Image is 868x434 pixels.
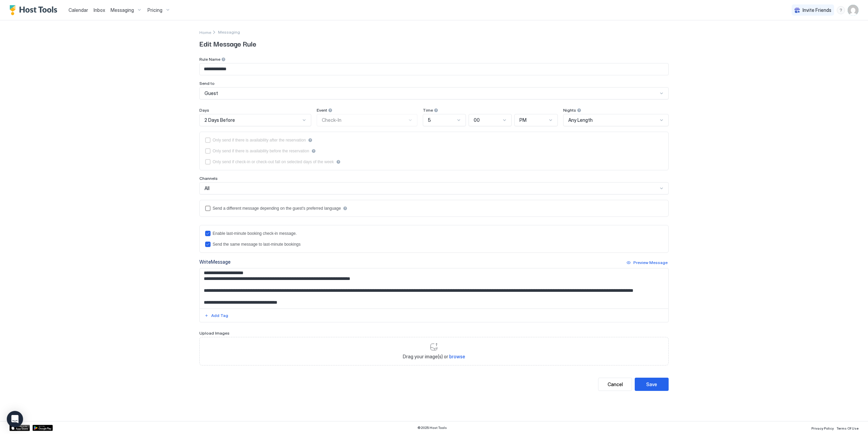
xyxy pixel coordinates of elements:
[199,81,215,86] span: Send to
[205,159,663,165] div: isLimited
[563,108,576,113] span: Nights
[635,378,669,391] button: Save
[218,30,240,35] div: Breadcrumb
[213,138,306,143] div: Only send if there is availability after the reservation
[811,424,834,431] a: Privacy Policy
[417,426,447,430] span: © 2025 Host Tools
[94,6,105,14] a: Inbox
[213,149,309,153] div: Only send if there is availability before the reservation
[203,312,229,320] button: Add Tag
[317,108,327,113] span: Event
[608,381,623,388] div: Cancel
[199,30,211,35] span: Home
[428,117,431,123] span: 5
[7,411,23,427] div: Open Intercom Messenger
[836,424,859,431] a: Terms Of Use
[199,29,211,36] div: Breadcrumb
[213,242,300,247] div: Send the same message to last-minute bookings
[403,354,465,360] span: Drag your image(s) or
[205,242,663,247] div: lastMinuteMessageIsTheSame
[33,425,53,431] a: Google Play Store
[199,108,209,113] span: Days
[837,6,845,14] div: menu
[205,148,663,154] div: beforeReservation
[848,5,859,16] div: User profile
[204,90,218,96] span: Guest
[200,63,668,75] input: Input Field
[519,117,527,123] span: PM
[205,231,663,236] div: lastMinuteMessageEnabled
[811,426,834,430] span: Privacy Policy
[218,30,240,35] span: Messaging
[68,6,88,14] a: Calendar
[474,117,480,123] span: 00
[836,426,859,430] span: Terms Of Use
[213,159,334,164] div: Only send if check-in or check-out fall on selected days of the week
[449,354,465,359] span: browse
[199,176,218,181] span: Channels
[68,7,88,13] span: Calendar
[9,425,30,431] a: App Store
[205,206,663,211] div: languagesEnabled
[568,117,593,123] span: Any Length
[204,185,210,191] span: All
[199,57,220,62] span: Rule Name
[94,7,105,13] span: Inbox
[211,313,228,319] div: Add Tag
[646,381,657,388] div: Save
[213,231,297,236] div: Enable last-minute booking check-in message.
[200,268,668,308] textarea: Input Field
[213,206,341,211] div: Send a different message depending on the guest's preferred language
[147,7,162,13] span: Pricing
[9,5,60,15] a: Host Tools Logo
[803,7,831,13] span: Invite Friends
[626,259,669,267] button: Preview Message
[199,29,211,36] a: Home
[598,378,632,391] button: Cancel
[199,38,669,49] span: Edit Message Rule
[199,258,231,265] div: Write Message
[205,137,663,143] div: afterReservation
[423,108,433,113] span: Time
[199,331,230,336] span: Upload Images
[633,260,668,266] div: Preview Message
[204,117,235,123] span: 2 Days Before
[111,7,134,13] span: Messaging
